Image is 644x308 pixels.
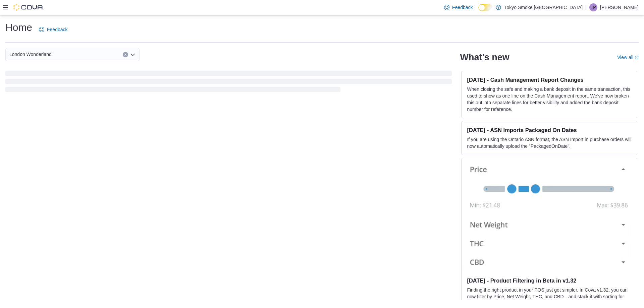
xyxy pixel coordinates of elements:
h3: [DATE] - Cash Management Report Changes [467,76,632,83]
span: London Wonderland [9,50,52,58]
p: | [585,3,587,11]
h1: Home [5,21,32,34]
p: If you are using the Ontario ASN format, the ASN Import in purchase orders will now automatically... [467,136,632,149]
span: Feedback [452,4,473,11]
span: Loading [5,72,452,94]
h2: What's new [460,52,509,63]
span: TP [591,3,596,11]
div: Taylor Pontin [589,3,597,11]
button: Open list of options [130,52,136,57]
a: View allExternal link [617,55,639,60]
span: Feedback [47,26,67,33]
p: When closing the safe and making a bank deposit in the same transaction, this used to show as one... [467,86,632,113]
svg: External link [635,56,639,60]
a: Feedback [441,1,475,14]
button: Clear input [123,52,128,57]
span: Dark Mode [478,11,479,11]
p: Tokyo Smoke [GEOGRAPHIC_DATA] [504,3,583,11]
img: Cova [13,4,44,11]
input: Dark Mode [478,4,492,11]
p: [PERSON_NAME] [600,3,639,11]
h3: [DATE] - ASN Imports Packaged On Dates [467,127,632,133]
h3: [DATE] - Product Filtering in Beta in v1.32 [467,277,632,284]
a: Feedback [36,23,70,36]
